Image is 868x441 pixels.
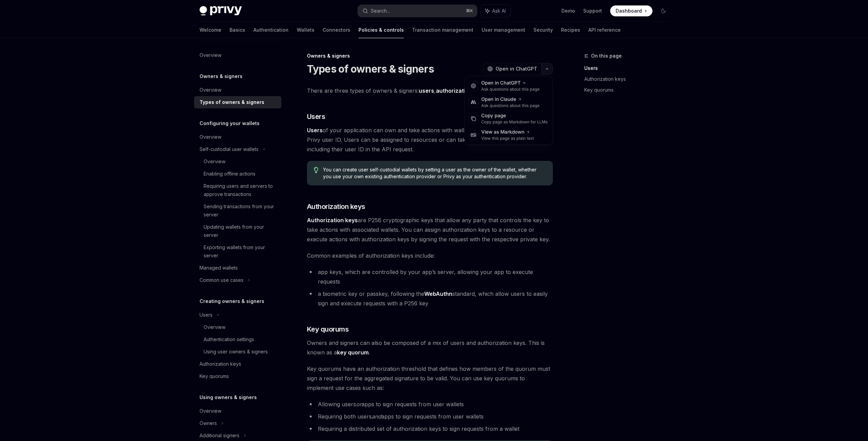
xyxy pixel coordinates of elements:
div: Sending transactions from your server [204,202,277,219]
li: app keys, which are controlled by your app’s server, allowing your app to execute requests [307,267,553,286]
div: Owners [200,419,217,427]
span: ⌘ K [466,8,473,14]
a: API reference [588,22,621,38]
strong: Authorization keys [307,217,358,224]
a: Authorization keys [194,358,281,370]
div: Enabling offline actions [204,170,255,178]
div: Ask questions about this page [481,87,540,92]
strong: Users [307,127,323,134]
div: Ask questions about this page [481,103,540,108]
em: or [356,401,362,408]
a: Updating wallets from your server [194,221,281,241]
div: Authentication settings [204,335,254,344]
div: Open in ChatGPT [481,80,540,87]
div: Updating wallets from your server [204,223,277,239]
div: Overview [204,157,225,166]
span: Common examples of authorization keys include: [307,251,553,260]
em: and [372,413,381,420]
a: Support [583,7,602,14]
div: View this page as plain text [481,136,534,141]
h5: Creating owners & signers [200,297,264,305]
div: Overview [200,86,221,94]
a: Authorization keys [584,74,674,85]
div: Overview [200,133,221,141]
a: Security [533,22,553,38]
a: Managed wallets [194,262,281,274]
a: Overview [194,84,281,96]
span: Ask AI [492,7,506,14]
div: Owners & signers [307,52,553,59]
div: Requiring users and servers to approve transactions [204,182,277,198]
a: Welcome [200,22,221,38]
strong: authorization keys [436,87,486,94]
span: Users [307,112,325,121]
a: Overview [194,321,281,333]
h5: Owners & signers [200,72,242,80]
a: Recipes [561,22,580,38]
a: Basics [230,22,245,38]
a: Types of owners & signers [194,96,281,108]
a: Authentication [253,22,289,38]
span: of your application can own and take actions with wallets and are represented by the Privy user I... [307,125,553,154]
a: authorization keys [436,87,486,94]
div: View as Markdown [481,129,534,136]
div: Open in Claude [481,96,540,103]
div: Self-custodial user wallets [200,145,259,153]
span: Key quorums have an authorization threshold that defines how members of the quorum must sign a re... [307,364,553,393]
span: There are three types of owners & signers: , , and [307,86,553,95]
strong: users [419,87,434,94]
li: Requiring a distributed set of authorization keys to sign requests from a wallet [307,424,553,434]
div: Types of owners & signers [200,98,264,106]
div: Users [200,311,212,319]
button: Search...⌘K [358,5,477,17]
a: Key quorums [194,370,281,382]
a: User management [482,22,525,38]
div: Overview [204,323,225,331]
div: Using user owners & signers [204,348,268,356]
span: Owners and signers can also be composed of a mix of users and authorization keys. This is known a... [307,338,553,357]
a: Demo [561,7,575,14]
a: Enabling offline actions [194,168,281,180]
img: dark logo [200,6,242,16]
span: On this page [591,52,622,60]
a: WebAuthn [424,290,452,298]
span: Dashboard [616,7,642,14]
div: Overview [200,407,221,415]
svg: Tip [314,167,319,173]
div: Copy page [481,112,548,119]
span: You can create user self-custodial wallets by setting a user as the owner of the wallet, whether ... [323,166,546,180]
a: Wallets [297,22,314,38]
h5: Configuring your wallets [200,119,260,127]
div: Overview [200,51,221,59]
a: Overview [194,405,281,417]
a: Connectors [323,22,350,38]
h5: Using owners & signers [200,393,257,401]
div: Additional signers [200,431,239,440]
button: Open in ChatGPT [483,63,541,75]
a: Exporting wallets from your server [194,241,281,262]
a: Sending transactions from your server [194,200,281,221]
a: Key quorums [584,85,674,95]
li: a biometric key or passkey, following the standard, which allow users to easily sign and execute ... [307,289,553,308]
div: Managed wallets [200,264,238,272]
a: Overview [194,49,281,61]
a: Users [584,63,674,74]
a: Requiring users and servers to approve transactions [194,180,281,200]
button: Ask AI [481,5,511,17]
li: Allowing users apps to sign requests from user wallets [307,399,553,409]
a: Policies & controls [358,22,404,38]
a: Dashboard [610,5,652,16]
div: Exporting wallets from your server [204,243,277,260]
a: Overview [194,131,281,143]
a: Overview [194,155,281,168]
div: Copy page as Markdown for LLMs [481,119,548,125]
a: Using user owners & signers [194,346,281,358]
div: Authorization keys [200,360,241,368]
div: Search... [371,7,390,15]
button: Toggle dark mode [658,5,669,16]
span: Key quorums [307,324,349,334]
div: Key quorums [200,372,229,380]
span: Authorization keys [307,202,365,211]
span: Open in ChatGPT [496,65,537,72]
strong: key quorum [337,349,369,356]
